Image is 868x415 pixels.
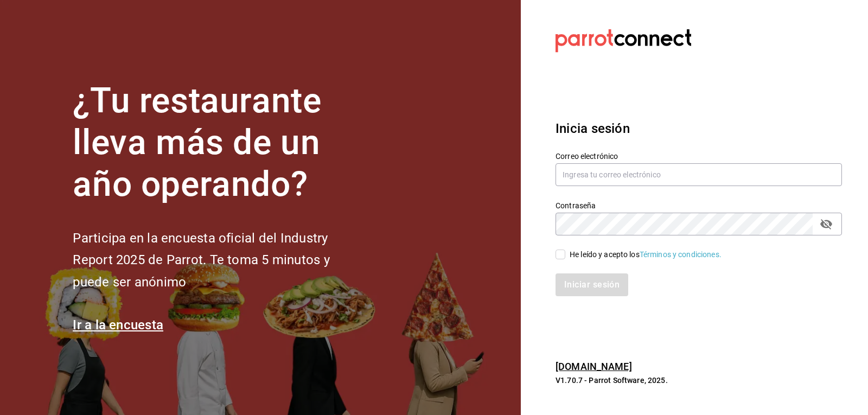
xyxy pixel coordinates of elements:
a: Ir a la encuesta [73,317,163,333]
a: [DOMAIN_NAME] [556,361,632,372]
p: V1.70.7 - Parrot Software, 2025. [556,375,842,386]
label: Correo electrónico [556,152,842,160]
h3: Inicia sesión [556,119,842,138]
h2: Participa en la encuesta oficial del Industry Report 2025 de Parrot. Te toma 5 minutos y puede se... [73,227,366,293]
h1: ¿Tu restaurante lleva más de un año operando? [73,80,366,205]
input: Ingresa tu correo electrónico [556,163,842,186]
button: passwordField [817,215,835,233]
a: Términos y condiciones. [640,250,722,259]
div: He leído y acepto los [570,249,722,260]
label: Contraseña [556,202,842,209]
